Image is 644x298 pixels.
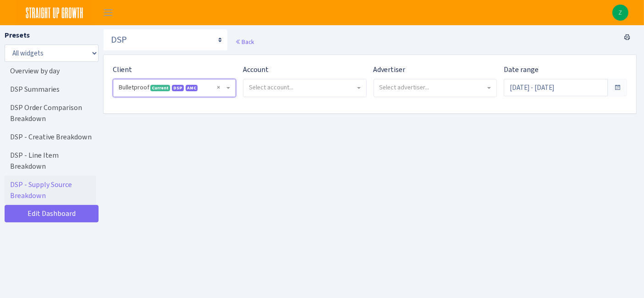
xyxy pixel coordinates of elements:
span: Select account... [249,83,293,92]
a: Overview by day [5,62,96,80]
label: Date range [504,64,539,75]
span: Remove all items [217,83,220,92]
label: Presets [5,30,30,41]
label: Advertiser [374,64,406,75]
a: DSP Order Comparison Breakdown [5,99,96,128]
button: Toggle navigation [97,5,120,20]
span: Bulletproof <span class="badge badge-success">Current</span><span class="badge badge-primary">DSP... [119,83,225,92]
a: DSP - Creative Breakdown [5,128,96,146]
label: Client [113,64,132,75]
span: Select advertiser... [380,83,429,92]
span: DSP [172,85,184,91]
span: Current [150,85,170,91]
label: Account [243,64,269,75]
span: Bulletproof <span class="badge badge-success">Current</span><span class="badge badge-primary">DSP... [113,79,236,97]
a: DSP Summaries [5,80,96,99]
a: Z [612,5,628,21]
span: Amazon Marketing Cloud [186,85,198,91]
a: DSP - Line Item Breakdown [5,146,96,176]
img: Zach Belous [612,5,628,21]
a: Edit Dashboard [5,205,99,222]
a: DSP - Supply Source Breakdown [5,176,96,205]
a: Back [235,38,254,46]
